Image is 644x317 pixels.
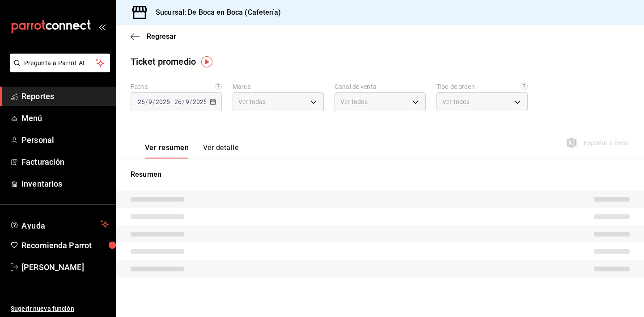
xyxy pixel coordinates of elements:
[215,83,222,90] svg: Información delimitada a máximo 62 días.
[148,98,153,105] input: --
[148,7,281,18] h3: Sucursal: De Boca en Boca (Cafetería)
[21,156,109,168] span: Facturación
[436,83,528,90] label: Tipo de orden
[137,98,145,105] input: --
[98,23,106,30] button: open_drawer_menu
[6,65,110,74] a: Pregunta a Parrot AI
[24,58,96,68] span: Pregunta a Parrot AI
[145,98,148,105] span: /
[190,98,192,105] span: /
[147,32,176,41] span: Regresar
[340,97,368,106] span: Ver todos
[238,97,266,106] span: Ver todas
[21,219,97,229] span: Ayuda
[335,83,426,90] label: Canal de venta
[174,98,182,105] input: --
[21,112,109,124] span: Menú
[155,98,170,105] input: ----
[185,98,190,105] input: --
[21,261,109,273] span: [PERSON_NAME]
[201,56,212,67] img: Tooltip marker
[11,304,109,313] span: Sugerir nueva función
[21,90,109,102] span: Reportes
[192,98,208,105] input: ----
[171,98,173,105] span: -
[153,98,155,105] span: /
[203,143,238,158] button: Ver detalle
[21,239,109,251] span: Recomienda Parrot
[233,83,324,90] label: Marca
[131,32,176,41] button: Regresar
[145,143,238,158] div: navigation tabs
[131,55,196,68] div: Ticket promedio
[521,83,528,90] svg: Todas las órdenes contabilizan 1 comensal a excepción de órdenes de mesa con comensales obligator...
[131,169,630,180] p: Resumen
[182,98,185,105] span: /
[21,134,109,146] span: Personal
[442,97,470,106] span: Ver todos
[145,143,189,158] button: Ver resumen
[10,54,110,72] button: Pregunta a Parrot AI
[131,83,222,90] label: Fecha
[21,178,109,190] span: Inventarios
